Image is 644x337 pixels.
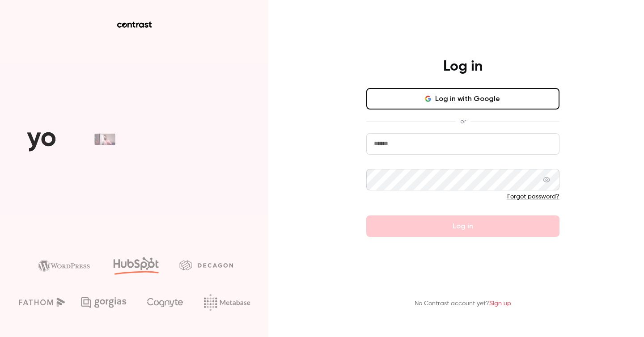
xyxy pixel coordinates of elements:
[443,58,483,76] h4: Log in
[415,299,511,308] p: No Contrast account yet?
[489,300,511,307] a: Sign up
[179,260,233,270] img: decagon
[456,117,470,126] span: or
[366,88,559,110] button: Log in with Google
[507,194,559,200] a: Forgot password?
